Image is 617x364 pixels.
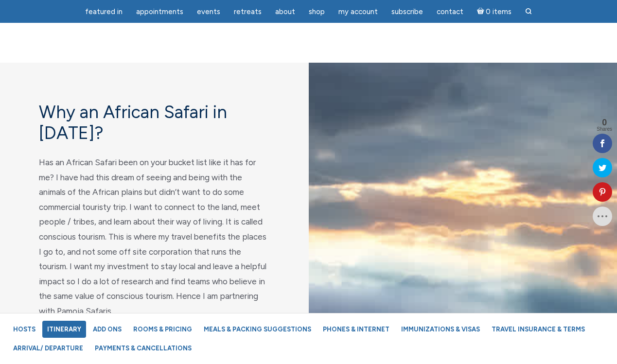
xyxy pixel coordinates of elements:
[128,321,197,338] a: Rooms & Pricing
[90,340,196,357] a: Payments & Cancellations
[228,2,267,21] a: Retreats
[338,7,378,16] span: My Account
[477,7,486,16] i: Cart
[437,7,463,16] span: Contact
[88,321,126,338] a: Add Ons
[42,321,86,338] a: Itinerary
[386,2,429,21] a: Subscribe
[431,2,469,21] a: Contact
[191,2,226,21] a: Events
[269,2,301,21] a: About
[487,321,590,338] a: Travel Insurance & Terms
[333,2,384,21] a: My Account
[471,1,518,21] a: Cart0 items
[8,321,40,338] a: Hosts
[234,7,262,16] span: Retreats
[85,7,123,16] span: featured in
[199,321,316,338] a: Meals & Packing Suggestions
[39,155,270,319] p: Has an African Safari been on your bucket list like it has for me? I have had this dream of seein...
[197,7,220,16] span: Events
[130,2,189,21] a: Appointments
[391,7,423,16] span: Subscribe
[303,2,331,21] a: Shop
[309,7,325,16] span: Shop
[39,102,270,143] h3: Why an African Safari in [DATE]?
[597,127,612,132] span: Shares
[8,340,88,357] a: Arrival/ Departure
[396,321,485,338] a: Immunizations & Visas
[275,7,295,16] span: About
[79,2,128,21] a: featured in
[597,118,612,127] span: 0
[136,7,183,16] span: Appointments
[318,321,394,338] a: Phones & Internet
[486,8,511,16] span: 0 items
